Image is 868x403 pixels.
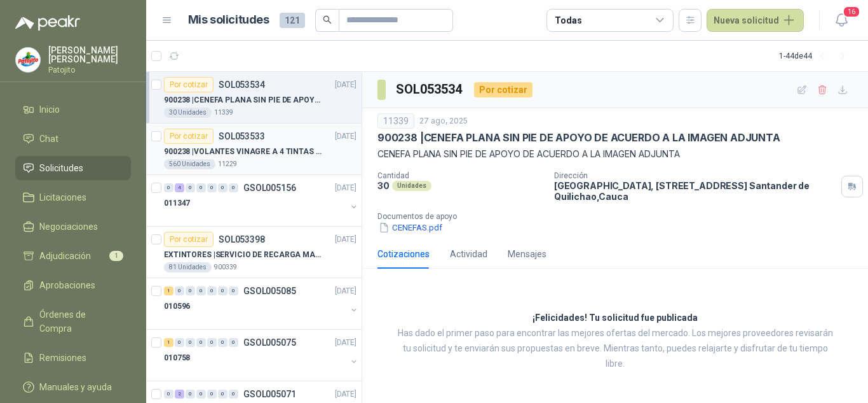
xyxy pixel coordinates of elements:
[218,338,227,347] div: 0
[39,308,119,336] span: Órdenes de Compra
[15,185,131,209] a: Licitaciones
[219,80,265,89] p: SOL053534
[554,180,836,202] p: [GEOGRAPHIC_DATA], [STREET_ADDRESS] Santander de Quilichao , Cauca
[188,11,269,29] h1: Mis solicitudes
[39,249,91,263] span: Adjudicación
[532,311,698,326] h3: ¡Felicidades! Tu solicitud fue publicada
[164,108,212,118] div: 30 Unidades
[186,390,195,399] div: 0
[377,147,853,161] p: CENEFA PLANA SIN PIE DE APOYO DE ACUERDO A LA IMAGEN ADJUNTA
[229,286,238,295] div: 0
[175,338,184,347] div: 0
[196,183,206,192] div: 0
[146,124,362,175] a: Por cotizarSOL053533[DATE] 900238 |VOLANTES VINAGRE A 4 TINTAS EN PROPALCOTE VER ARCHIVO ADJUNTO5...
[39,190,86,204] span: Licitaciones
[554,171,836,180] p: Dirección
[186,338,195,347] div: 0
[335,234,356,246] p: [DATE]
[229,183,238,192] div: 0
[335,337,356,349] p: [DATE]
[779,46,853,66] div: 1 - 44 de 44
[164,249,322,261] p: EXTINTORES | SERVICIO DE RECARGA MANTENIMIENTO Y PRESTAMOS DE EXTINTORES
[186,286,195,295] div: 0
[15,302,131,341] a: Órdenes de Compra
[218,286,227,295] div: 0
[218,183,227,192] div: 0
[186,183,195,192] div: 0
[15,346,131,370] a: Remisiones
[146,72,362,124] a: Por cotizarSOL053534[DATE] 900238 |CENEFA PLANA SIN PIE DE APOYO DE ACUERDO A LA IMAGEN ADJUNTA30...
[39,132,58,146] span: Chat
[164,159,215,169] div: 560 Unidades
[219,235,265,244] p: SOL053398
[335,285,356,297] p: [DATE]
[164,197,190,209] p: 011347
[207,338,217,347] div: 0
[16,48,40,72] img: Company Logo
[48,46,131,64] p: [PERSON_NAME] [PERSON_NAME]
[394,326,836,372] p: Has dado el primer paso para encontrar las mejores ofertas del mercado. Los mejores proveedores r...
[15,244,131,268] a: Adjudicación1
[218,390,227,399] div: 0
[243,390,296,399] p: GSOL005071
[377,247,430,261] div: Cotizaciones
[175,183,184,192] div: 4
[207,286,217,295] div: 0
[323,15,332,24] span: search
[15,375,131,399] a: Manuales y ayuda
[39,351,86,365] span: Remisiones
[474,82,532,97] div: Por cotizar
[830,9,853,32] button: 16
[377,131,780,145] p: 900238 | CENEFA PLANA SIN PIE DE APOYO DE ACUERDO A LA IMAGEN ADJUNTA
[164,390,173,399] div: 0
[164,129,214,144] div: Por cotizar
[164,232,214,247] div: Por cotizar
[109,251,123,261] span: 1
[218,159,237,169] p: 11229
[335,131,356,143] p: [DATE]
[450,247,487,261] div: Actividad
[164,283,359,324] a: 1 0 0 0 0 0 0 GSOL005085[DATE] 010596
[39,103,60,117] span: Inicio
[164,300,190,313] p: 010596
[207,390,217,399] div: 0
[555,13,581,27] div: Todas
[396,80,464,99] h3: SOL053534
[175,286,184,295] div: 0
[15,156,131,180] a: Solicitudes
[392,181,431,191] div: Unidades
[196,390,206,399] div: 0
[280,13,305,28] span: 121
[219,132,265,141] p: SOL053533
[243,338,296,347] p: GSOL005075
[229,390,238,399] div: 0
[15,273,131,297] a: Aprobaciones
[164,183,173,192] div: 0
[146,227,362,278] a: Por cotizarSOL053398[DATE] EXTINTORES |SERVICIO DE RECARGA MANTENIMIENTO Y PRESTAMOS DE EXTINTORE...
[15,15,80,31] img: Logo peakr
[335,79,356,91] p: [DATE]
[196,286,206,295] div: 0
[196,338,206,347] div: 0
[229,338,238,347] div: 0
[164,146,322,158] p: 900238 | VOLANTES VINAGRE A 4 TINTAS EN PROPALCOTE VER ARCHIVO ADJUNTO
[207,183,217,192] div: 0
[164,338,173,347] div: 1
[39,220,98,234] span: Negociaciones
[164,94,322,106] p: 900238 | CENEFA PLANA SIN PIE DE APOYO DE ACUERDO A LA IMAGEN ADJUNTA
[48,66,131,74] p: Patojito
[15,215,131,239] a: Negociaciones
[707,9,804,32] button: Nueva solicitud
[39,161,83,175] span: Solicitudes
[843,6,860,18] span: 16
[419,115,468,127] p: 27 ago, 2025
[164,180,359,221] a: 0 4 0 0 0 0 0 GSOL005156[DATE] 011347
[164,77,214,92] div: Por cotizar
[508,247,546,261] div: Mensajes
[335,388,356,400] p: [DATE]
[164,286,173,295] div: 1
[164,262,212,272] div: 81 Unidades
[39,278,95,292] span: Aprobaciones
[377,171,544,180] p: Cantidad
[164,352,190,364] p: 010758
